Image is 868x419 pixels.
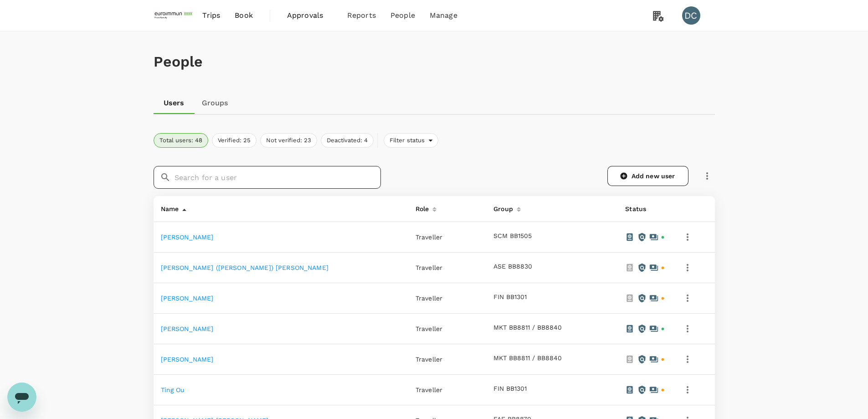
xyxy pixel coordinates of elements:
[493,355,562,362] button: MKT BB8811 / BB8840
[347,10,376,21] span: Reports
[161,233,214,241] a: [PERSON_NAME]
[154,5,195,26] img: EUROIMMUN (South East Asia) Pte. Ltd.
[161,356,214,363] a: [PERSON_NAME]
[161,325,214,332] a: [PERSON_NAME]
[384,136,429,145] span: Filter status
[390,10,415,21] span: People
[493,385,527,393] button: FIN BB1301
[416,233,442,241] span: Traveller
[161,264,329,271] a: [PERSON_NAME] ([PERSON_NAME]) [PERSON_NAME]
[416,264,442,271] span: Traveller
[161,295,214,302] a: [PERSON_NAME]
[202,10,220,21] span: Trips
[287,10,333,21] span: Approvals
[161,386,185,393] a: Ting Ou
[175,166,381,189] input: Search for a user
[493,233,532,240] button: SCM BB1505
[416,295,442,302] span: Traveller
[154,133,208,148] button: Total users: 48
[321,133,374,148] button: Deactivated: 4
[416,356,442,363] span: Traveller
[154,92,195,114] a: Users
[7,383,36,412] iframe: Button to launch messaging window
[618,196,673,222] th: Status
[493,324,562,331] button: MKT BB8811 / BB8840
[430,10,457,21] span: Manage
[195,92,236,114] a: Groups
[607,166,688,186] a: Add new user
[157,200,179,214] div: Name
[682,6,700,25] div: DC
[212,133,257,148] button: Verified: 25
[493,263,532,270] button: ASE BB8830
[154,53,715,70] h1: People
[235,10,253,21] span: Book
[416,325,442,332] span: Traveller
[260,133,317,148] button: Not verified: 23
[490,200,513,214] div: Group
[493,294,527,301] button: FIN BB1301
[384,133,439,148] div: Filter status
[416,386,442,393] span: Traveller
[412,200,429,214] div: Role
